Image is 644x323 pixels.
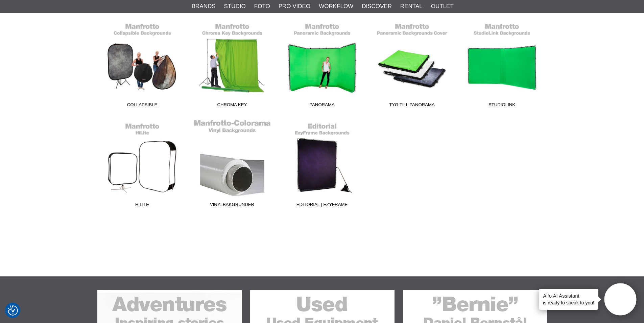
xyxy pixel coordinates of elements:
[8,304,18,317] button: Samtykkepreferanser
[277,119,367,210] a: Editorial | EzyFrame
[8,305,18,316] img: Revisit consent button
[319,2,353,11] a: Workflow
[539,289,598,310] div: is ready to speak to you!
[279,2,310,11] a: Pro Video
[187,19,277,111] a: Chroma Key
[277,101,367,111] span: Panorama
[367,101,457,111] span: Tyg till Panorama
[277,19,367,111] a: Panorama
[187,201,277,210] span: Vinylbakgrunder
[543,292,594,299] h4: Aifo AI Assistant
[224,2,246,11] a: Studio
[457,101,547,111] span: StudioLink
[457,19,547,111] a: StudioLink
[277,201,367,210] span: Editorial | EzyFrame
[97,119,187,210] a: HiLite
[187,101,277,111] span: Chroma Key
[254,2,270,11] a: Foto
[97,101,187,111] span: Collapsible
[97,19,187,111] a: Collapsible
[97,201,187,210] span: HiLite
[362,2,392,11] a: Discover
[367,19,457,111] a: Tyg till Panorama
[192,2,216,11] a: Brands
[431,2,454,11] a: Outlet
[187,119,277,210] a: Vinylbakgrunder
[400,2,423,11] a: Rental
